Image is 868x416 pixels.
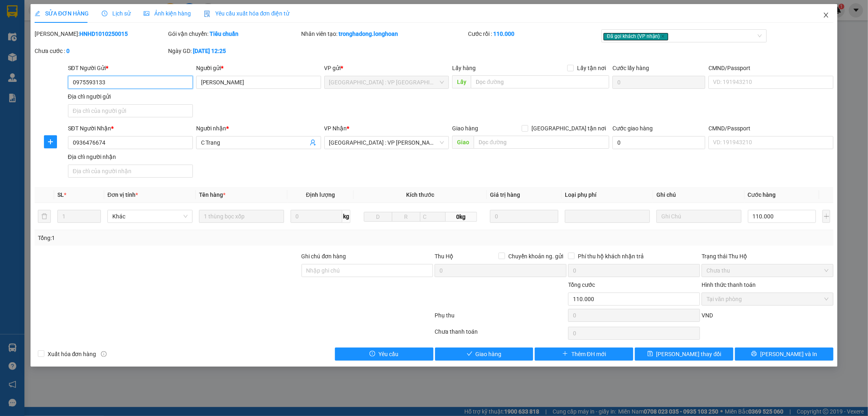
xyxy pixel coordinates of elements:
[370,351,375,357] span: exclamation-circle
[302,29,467,38] div: Nhân viên tạo:
[474,136,609,149] input: Dọc đường
[107,191,138,198] span: Đơn vị tính
[68,124,193,133] div: SĐT Người Nhận
[302,253,346,260] label: Ghi chú đơn hàng
[339,31,398,37] b: tronghadong.longhoan
[490,191,520,198] span: Giá trị hàng
[196,124,321,133] div: Người nhận
[168,46,300,55] div: Ngày GD:
[329,136,444,149] span: Đà Nẵng : VP Thanh Khê
[199,191,225,198] span: Tên hàng
[435,253,453,260] span: Thu Hộ
[22,28,43,35] strong: CSKH:
[35,11,40,16] span: edit
[471,75,609,88] input: Dọc đường
[102,10,131,17] span: Lịch sử
[708,124,833,133] div: CMND/Passport
[210,31,238,37] b: Tiêu chuẩn
[68,64,193,73] div: SĐT Người Gửi
[196,64,321,73] div: Người gửi
[708,64,833,73] div: CMND/Passport
[144,11,149,16] span: picture
[68,104,193,117] input: Địa chỉ của người gửi
[575,252,647,261] span: Phí thu hộ khách nhận trả
[735,348,833,361] button: printer[PERSON_NAME] và In
[44,350,100,359] span: Xuất hóa đơn hàng
[38,210,51,223] button: delete
[68,165,193,178] input: Địa chỉ của người nhận
[435,348,533,361] button: checkGiao hàng
[204,11,210,17] img: icon
[612,65,649,71] label: Cước lấy hàng
[653,187,745,203] th: Ghi chú
[467,351,472,357] span: check
[528,124,609,133] span: [GEOGRAPHIC_DATA] tận nơi
[364,212,392,222] input: D
[612,125,653,132] label: Cước giao hàng
[199,210,284,223] input: VD: Bàn, Ghế
[44,135,57,148] button: plus
[656,210,741,223] input: Ghi Chú
[760,350,817,359] span: [PERSON_NAME] và In
[324,125,347,132] span: VP Nhận
[656,350,722,359] span: [PERSON_NAME] thay đổi
[168,29,300,38] div: Gói vận chuyển:
[446,212,477,222] span: 0kg
[647,351,653,357] span: save
[35,46,166,55] div: Chưa cước :
[603,33,668,40] span: Đã gọi khách (VP nhận)
[568,282,595,288] span: Tổng cước
[57,4,164,15] strong: PHIẾU DÁN LÊN HÀNG
[661,34,665,38] span: close
[302,264,433,277] input: Ghi chú đơn hàng
[66,48,70,54] b: 0
[452,65,476,71] span: Lấy hàng
[562,351,568,357] span: plus
[335,348,433,361] button: exclamation-circleYêu cầu
[562,187,653,203] th: Loại phụ phí
[822,210,830,223] button: plus
[44,139,57,145] span: plus
[392,212,420,222] input: R
[79,31,128,37] b: HNHD1010250015
[3,49,125,60] span: Mã đơn: DNTK1010250012
[702,282,756,288] label: Hình thức thanh toán
[535,348,633,361] button: plusThêm ĐH mới
[452,75,471,88] span: Lấy
[476,350,502,359] span: Giao hàng
[823,12,829,18] span: close
[102,11,107,16] span: clock-circle
[329,76,444,88] span: Hà Nội : VP Hà Đông
[493,31,514,37] b: 110.000
[193,48,226,54] b: [DATE] 12:25
[57,191,64,198] span: SL
[342,210,350,223] span: kg
[702,312,713,319] span: VND
[35,10,89,17] span: SỬA ĐƠN HÀNG
[490,210,558,223] input: 0
[38,233,335,242] div: Tổng: 1
[112,210,188,222] span: Khác
[468,29,600,38] div: Cước rồi :
[55,16,167,25] span: Ngày in phiếu: 09:35 ngày
[571,350,606,359] span: Thêm ĐH mới
[68,92,193,101] div: Địa chỉ người gửi
[635,348,733,361] button: save[PERSON_NAME] thay đổi
[101,351,107,357] span: info-circle
[68,152,193,161] div: Địa chỉ người nhận
[3,28,62,42] span: [PHONE_NUMBER]
[144,10,191,17] span: Ảnh kiện hàng
[306,191,335,198] span: Định lượng
[706,293,829,305] span: Tại văn phòng
[505,252,566,261] span: Chuyển khoản ng. gửi
[406,191,434,198] span: Kích thước
[324,64,449,73] div: VP gửi
[751,351,757,357] span: printer
[420,212,446,222] input: C
[706,264,829,277] span: Chưa thu
[748,191,776,198] span: Cước hàng
[452,125,478,132] span: Giao hàng
[204,10,290,17] span: Yêu cầu xuất hóa đơn điện tử
[434,327,568,341] div: Chưa thanh toán
[612,76,705,89] input: Cước lấy hàng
